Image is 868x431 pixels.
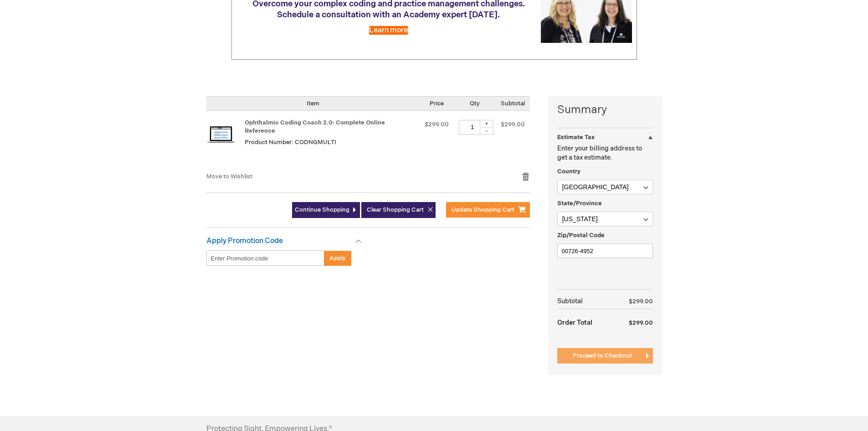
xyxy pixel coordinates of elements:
[573,352,632,359] span: Proceed to Checkout
[206,120,236,149] img: Ophthalmic Coding Coach 2.0: Complete Online Reference
[206,120,245,163] a: Ophthalmic Coding Coach 2.0: Complete Online Reference
[430,100,444,107] span: Price
[501,100,525,107] span: Subtotal
[206,237,283,245] strong: Apply Promotion Code
[329,254,346,262] span: Apply
[452,206,514,213] span: Update Shopping Cart
[557,168,580,175] span: Country
[245,139,336,146] span: Product Number: CODNGMULTI
[369,26,408,35] a: Learn more
[446,202,530,218] button: Update Shopping Cart
[307,100,319,107] span: Item
[501,121,525,128] span: $299.00
[557,232,605,239] span: Zip/Postal Code
[557,200,602,207] span: State/Province
[557,102,653,118] strong: Summary
[480,120,493,128] div: +
[557,314,592,330] strong: Order Total
[367,206,424,213] span: Clear Shopping Cart
[459,120,486,135] input: Qty
[480,127,493,135] div: -
[470,100,480,107] span: Qty
[557,348,653,363] button: Proceed to Checkout
[295,206,349,213] span: Continue Shopping
[245,119,385,135] a: Ophthalmic Coding Coach 2.0: Complete Online Reference
[557,144,653,162] p: Enter your billing address to get a tax estimate.
[629,319,653,327] span: $299.00
[361,202,436,218] button: Clear Shopping Cart
[292,202,360,218] a: Continue Shopping
[629,298,653,305] span: $299.00
[206,250,324,266] input: Enter Promotion code
[557,294,611,309] th: Subtotal
[206,173,252,180] a: Move to Wishlist
[425,121,449,128] span: $299.00
[324,250,351,266] button: Apply
[557,134,595,141] strong: Estimate Tax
